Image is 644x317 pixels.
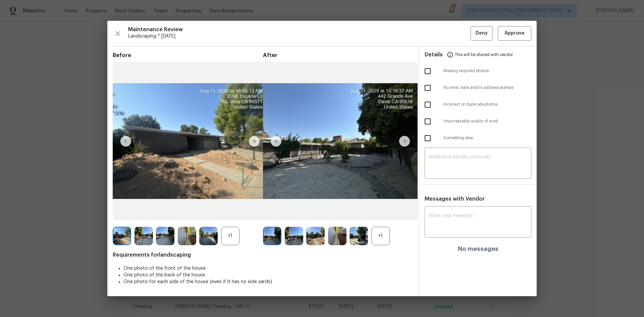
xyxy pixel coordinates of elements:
[271,136,281,147] img: left-chevron-button-url
[123,265,413,272] li: One photo of the front of the house
[471,26,492,41] button: Deny
[443,85,531,91] span: No time, date and/or address stamps
[419,130,537,147] div: Something else
[123,272,413,278] li: One photo of the back of the house
[419,63,537,80] div: Missing required photos
[123,278,413,285] li: One photo for each side of the house (even if it has no side yards)
[113,52,263,59] span: Before
[120,136,131,147] img: left-chevron-button-url
[371,227,390,245] div: +1
[221,227,239,245] div: +1
[443,135,531,141] span: Something else
[128,26,471,33] span: Maintenance Review
[128,33,471,40] span: Landscaping * [DATE]
[455,47,513,63] span: This will be shared with vendor
[476,29,488,38] span: Deny
[249,136,260,147] img: right-chevron-button-url
[498,26,531,41] button: Approve
[113,252,413,258] span: Requirements for landscaping
[458,246,498,252] h4: No messages
[425,47,443,63] span: Details
[425,196,485,202] span: Messages with Vendor
[443,118,531,124] span: Unacceptable quality of work
[443,102,531,107] span: Incorrect or duplicate photos
[443,68,531,74] span: Missing required photos
[399,136,410,147] img: right-chevron-button-url
[419,80,537,96] div: No time, date and/or address stamps
[419,113,537,130] div: Unacceptable quality of work
[419,96,537,113] div: Incorrect or duplicate photos
[263,52,413,59] span: After
[504,29,525,38] span: Approve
